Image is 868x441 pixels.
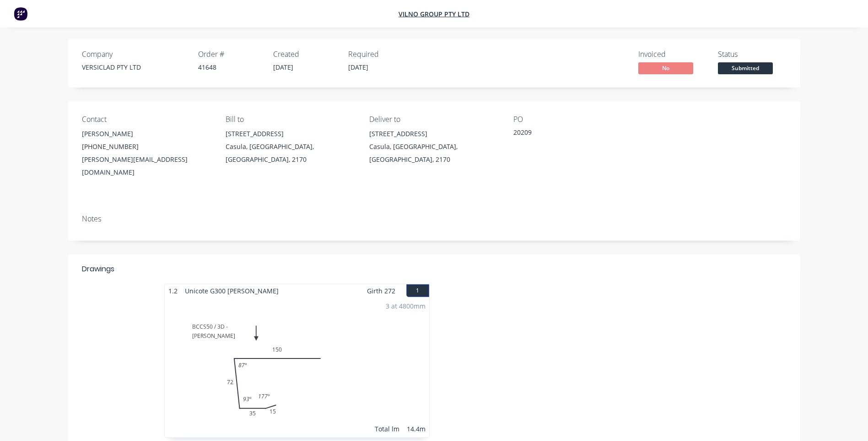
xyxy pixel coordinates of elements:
[638,50,707,59] div: Invoiced
[348,50,412,59] div: Required
[226,140,355,166] div: Casula, [GEOGRAPHIC_DATA], [GEOGRAPHIC_DATA], 2170
[82,127,211,179] div: [PERSON_NAME][PHONE_NUMBER][PERSON_NAME][EMAIL_ADDRESS][DOMAIN_NAME]
[198,62,262,72] div: 41648
[226,127,355,166] div: [STREET_ADDRESS]Casula, [GEOGRAPHIC_DATA], [GEOGRAPHIC_DATA], 2170
[367,284,395,298] span: Girth 272
[82,50,187,59] div: Company
[513,127,628,140] div: 20209
[718,50,787,59] div: Status
[165,284,181,298] span: 1.2
[198,50,262,59] div: Order #
[14,7,27,21] img: Factory
[82,153,211,179] div: [PERSON_NAME][EMAIL_ADDRESS][DOMAIN_NAME]
[82,115,211,124] div: Contact
[406,284,429,297] button: 1
[348,63,368,72] span: [DATE]
[273,50,337,59] div: Created
[82,127,211,140] div: [PERSON_NAME]
[375,424,399,434] div: Total lm
[513,115,642,124] div: PO
[226,115,355,124] div: Bill to
[82,140,211,153] div: [PHONE_NUMBER]
[369,127,498,166] div: [STREET_ADDRESS]Casula, [GEOGRAPHIC_DATA], [GEOGRAPHIC_DATA], 2170
[273,63,293,72] span: [DATE]
[226,127,355,140] div: [STREET_ADDRESS]
[82,264,114,275] div: Drawings
[386,301,426,311] div: 3 at 4800mm
[369,140,498,166] div: Casula, [GEOGRAPHIC_DATA], [GEOGRAPHIC_DATA], 2170
[638,62,693,74] span: No
[407,424,426,434] div: 14.4m
[369,115,498,124] div: Deliver to
[369,127,498,140] div: [STREET_ADDRESS]
[399,10,469,18] a: Vilno Group Pty Ltd
[82,215,787,223] div: Notes
[82,62,187,72] div: VERSICLAD PTY LTD
[165,298,429,437] div: BCCS50 / 3D -[PERSON_NAME]15357215087º93º177º3 at 4800mmTotal lm14.4m
[181,284,282,298] span: Unicote G300 [PERSON_NAME]
[718,62,773,74] span: Submitted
